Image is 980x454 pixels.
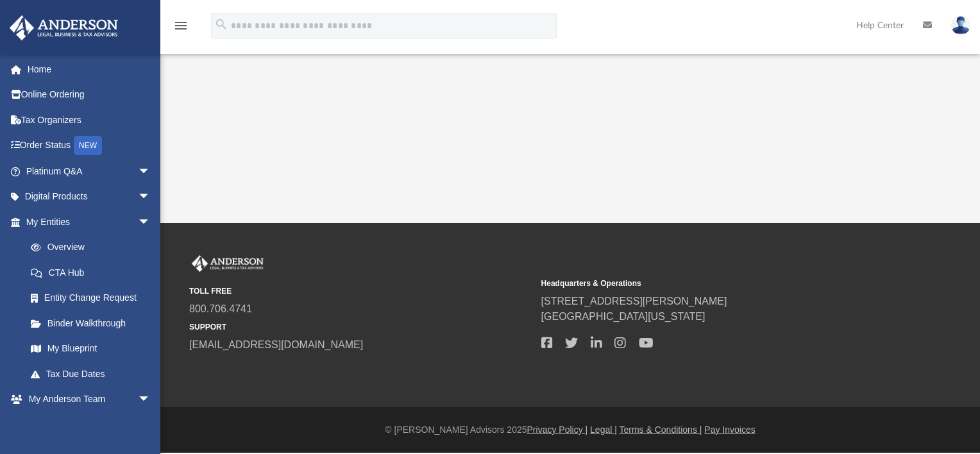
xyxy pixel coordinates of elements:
span: arrow_drop_down [138,184,164,210]
span: arrow_drop_down [138,209,164,235]
small: TOLL FREE [189,285,532,297]
a: Legal | [590,425,617,435]
span: arrow_drop_down [138,158,164,185]
a: Platinum Q&Aarrow_drop_down [9,158,170,184]
div: © [PERSON_NAME] Advisors 2025 [160,423,980,437]
i: menu [173,18,189,33]
a: Online Ordering [9,82,170,108]
small: SUPPORT [189,321,532,333]
a: Pay Invoices [704,425,755,435]
small: Headquarters & Operations [541,278,884,289]
img: User Pic [951,16,970,35]
a: Tax Due Dates [18,361,170,387]
img: Anderson Advisors Platinum Portal [6,15,122,40]
a: My Entitiesarrow_drop_down [9,209,170,235]
a: CTA Hub [18,260,170,285]
a: [GEOGRAPHIC_DATA][US_STATE] [541,311,705,322]
a: Order StatusNEW [9,133,170,159]
a: [STREET_ADDRESS][PERSON_NAME] [541,296,727,307]
a: My Anderson Teamarrow_drop_down [9,387,164,412]
a: menu [173,24,189,33]
a: Entity Change Request [18,285,170,311]
a: Privacy Policy | [527,425,588,435]
a: [EMAIL_ADDRESS][DOMAIN_NAME] [189,339,363,350]
i: search [214,17,228,31]
a: Overview [18,235,170,260]
span: arrow_drop_down [138,387,164,413]
a: Digital Productsarrow_drop_down [9,184,170,210]
img: Anderson Advisors Platinum Portal [189,255,266,272]
a: Binder Walkthrough [18,310,170,336]
a: Home [9,56,170,82]
a: 800.706.4741 [189,303,252,314]
a: My Blueprint [18,336,164,362]
a: Terms & Conditions | [620,425,702,435]
a: Tax Organizers [9,107,170,133]
div: NEW [74,136,102,155]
